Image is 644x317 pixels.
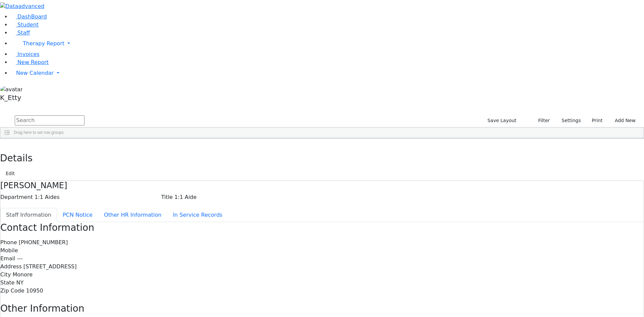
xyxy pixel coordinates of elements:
[0,279,14,287] label: State
[553,115,584,126] button: Settings
[16,279,23,286] span: NY
[19,239,68,246] span: [PHONE_NUMBER]
[11,13,47,20] a: DashBoard
[0,271,11,279] label: City
[11,66,644,80] a: New Calendar
[11,21,39,28] a: Student
[17,255,22,262] span: ---
[0,287,24,295] label: Zip Code
[3,168,18,179] button: Edit
[484,115,519,126] button: Save Layout
[14,130,64,135] span: Drag here to set row groups
[17,51,40,57] span: Invoices
[12,271,33,278] span: Monore
[584,115,606,126] button: Print
[98,208,167,222] button: Other HR Information
[16,70,54,76] span: New Calendar
[15,115,85,125] input: Search
[608,115,639,126] button: Add New
[11,30,30,36] a: Staff
[11,37,644,50] a: Therapy Report
[161,193,173,201] label: Title
[0,222,644,233] h3: Contact Information
[0,208,57,222] button: Staff Information
[0,303,644,314] h3: Other Information
[17,30,30,36] span: Staff
[26,287,43,294] span: 10950
[0,263,22,271] label: Address
[11,59,49,65] a: New Report
[0,181,644,191] h4: [PERSON_NAME]
[35,194,60,200] span: 1:1 Aides
[0,255,15,263] label: Email
[17,13,47,20] span: DashBoard
[23,263,77,270] span: [STREET_ADDRESS]
[23,40,64,47] span: Therapy Report
[11,51,40,57] a: Invoices
[0,247,18,255] label: Mobile
[57,208,98,222] button: PCN Notice
[0,193,33,201] label: Department
[17,21,39,28] span: Student
[174,194,197,200] span: 1:1 Aide
[0,239,17,247] label: Phone
[17,59,49,65] span: New Report
[530,115,553,126] button: Filter
[167,208,228,222] button: In Service Records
